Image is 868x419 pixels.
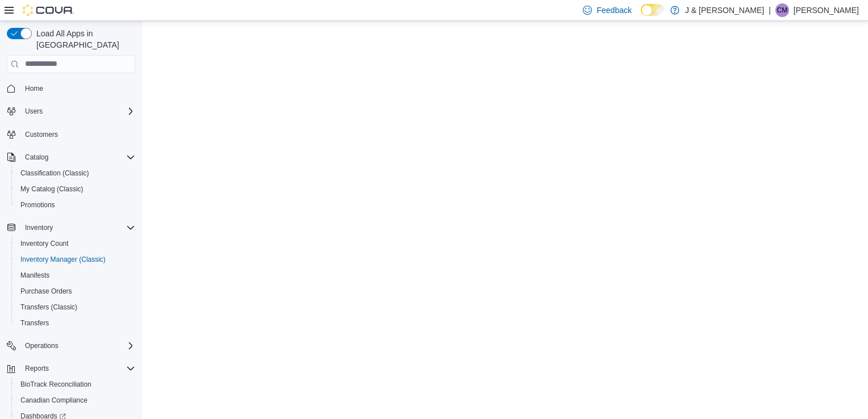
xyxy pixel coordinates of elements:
[11,197,140,213] button: Promotions
[16,284,77,298] a: Purchase Orders
[16,166,135,180] span: Classification (Classic)
[20,339,135,353] span: Operations
[11,392,140,408] button: Canadian Compliance
[16,269,54,282] a: Manifests
[16,237,135,250] span: Inventory Count
[20,339,63,353] button: Operations
[20,128,62,141] a: Customers
[20,82,48,95] a: Home
[16,378,96,391] a: BioTrack Reconciliation
[20,255,106,264] span: Inventory Manager (Classic)
[20,271,49,280] span: Manifests
[20,221,135,234] span: Inventory
[16,182,88,196] a: My Catalog (Classic)
[25,153,48,162] span: Catalog
[685,3,764,17] p: J & [PERSON_NAME]
[20,169,89,178] span: Classification (Classic)
[25,107,43,116] span: Users
[20,221,57,234] button: Inventory
[25,84,43,93] span: Home
[16,166,94,180] a: Classification (Classic)
[16,182,135,196] span: My Catalog (Classic)
[2,126,140,143] button: Customers
[11,165,140,181] button: Classification (Classic)
[16,316,53,330] a: Transfers
[641,16,641,16] span: Dark Mode
[20,362,53,375] button: Reports
[16,378,135,391] span: BioTrack Reconciliation
[25,341,59,350] span: Operations
[11,299,140,315] button: Transfers (Classic)
[16,269,135,282] span: Manifests
[11,315,140,331] button: Transfers
[16,237,73,250] a: Inventory Count
[20,127,135,141] span: Customers
[16,393,135,407] span: Canadian Compliance
[11,283,140,299] button: Purchase Orders
[596,5,631,16] span: Feedback
[11,236,140,252] button: Inventory Count
[16,393,92,407] a: Canadian Compliance
[20,150,135,164] span: Catalog
[641,4,665,16] input: Dark Mode
[2,80,140,97] button: Home
[20,396,87,405] span: Canadian Compliance
[20,239,69,248] span: Inventory Count
[20,81,135,95] span: Home
[20,200,55,209] span: Promotions
[11,181,140,197] button: My Catalog (Classic)
[16,316,135,330] span: Transfers
[20,104,135,118] span: Users
[20,185,84,194] span: My Catalog (Classic)
[11,252,140,267] button: Inventory Manager (Classic)
[25,223,53,232] span: Inventory
[20,150,53,164] button: Catalog
[2,338,140,354] button: Operations
[16,300,82,314] a: Transfers (Classic)
[16,284,135,298] span: Purchase Orders
[20,104,47,118] button: Users
[20,380,91,389] span: BioTrack Reconciliation
[777,3,788,17] span: CM
[769,3,771,17] p: |
[794,3,859,17] p: [PERSON_NAME]
[20,303,77,312] span: Transfers (Classic)
[11,267,140,283] button: Manifests
[16,300,135,314] span: Transfers (Classic)
[32,28,135,51] span: Load All Apps in [GEOGRAPHIC_DATA]
[2,149,140,165] button: Catalog
[11,376,140,392] button: BioTrack Reconciliation
[775,3,789,17] div: Cheyenne Mann
[25,364,49,373] span: Reports
[20,362,135,375] span: Reports
[16,198,135,212] span: Promotions
[16,253,135,266] span: Inventory Manager (Classic)
[25,130,58,139] span: Customers
[2,103,140,119] button: Users
[2,361,140,376] button: Reports
[20,319,49,328] span: Transfers
[20,287,72,296] span: Purchase Orders
[2,220,140,236] button: Inventory
[16,198,60,212] a: Promotions
[23,5,74,16] img: Cova
[16,253,110,266] a: Inventory Manager (Classic)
